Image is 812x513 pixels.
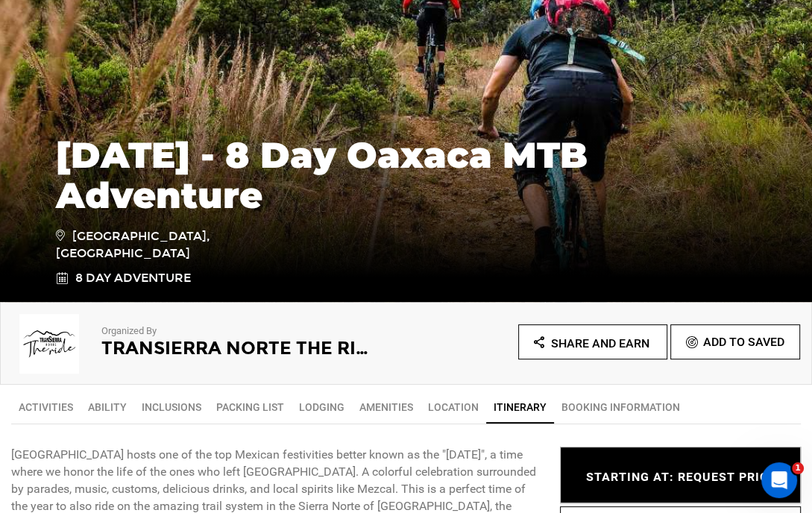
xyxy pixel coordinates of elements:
p: Organized By [101,324,369,339]
a: Itinerary [486,392,554,424]
span: 8 Day Adventure [75,270,191,287]
a: Activities [11,392,81,422]
h1: [DATE] - 8 Day Oaxaca MTB Adventure [56,135,757,215]
a: Packing List [209,392,292,422]
a: Location [421,392,486,422]
span: [GEOGRAPHIC_DATA], [GEOGRAPHIC_DATA] [56,227,231,262]
a: Amenities [352,392,421,422]
span: STARTING AT: REQUEST PRICE [586,470,775,484]
iframe: Intercom live chat [761,462,797,498]
span: Add To Saved [703,335,784,349]
h2: Transierra Norte THE RIDE [101,339,369,358]
span: 1 [792,462,804,474]
a: Inclusions [134,392,209,422]
a: Lodging [292,392,352,422]
a: BOOKING INFORMATION [554,392,687,422]
span: Share and Earn [551,336,649,350]
a: Ability [81,392,134,422]
img: 9ed2ce413c876ae96a48b4f7974f3cbd.png [12,314,86,374]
